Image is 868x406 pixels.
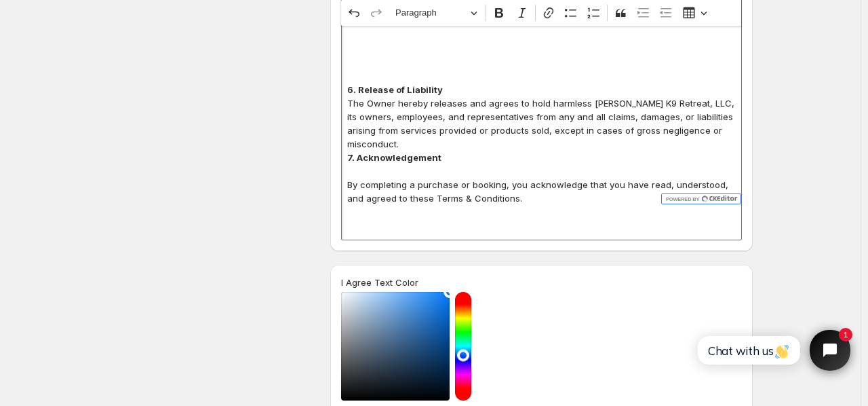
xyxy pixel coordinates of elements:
iframe: Tidio Chat [683,318,862,382]
button: Paragraph, Heading [389,3,483,24]
span: Powered by [665,196,699,202]
p: The Owner hereby releases and agrees to hold harmless [PERSON_NAME] K9 Retreat, LLC, its owners, ... [347,96,736,151]
strong: 6. Release of Liability [347,84,443,95]
span: Paragraph [395,5,466,21]
label: I Agree Text Color [341,276,418,289]
strong: 7. Acknowledgement [347,152,441,163]
p: By completing a purchase or booking, you acknowledge that you have read, understood, and agreed t... [347,178,736,205]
